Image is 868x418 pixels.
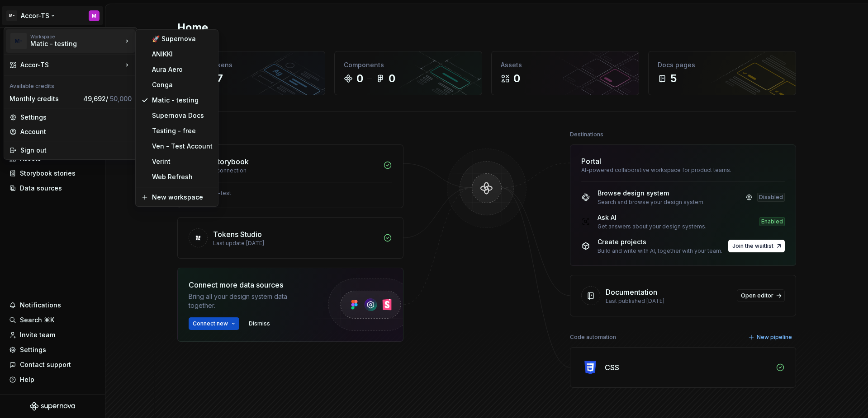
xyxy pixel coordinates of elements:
div: ANIKKI [152,50,213,59]
div: Ven - Test Account [152,142,213,151]
div: Account [20,127,132,136]
div: Matic - testing [152,96,213,105]
div: Available credits [6,77,135,92]
div: M- [10,33,27,49]
div: Web Refresh [152,172,213,181]
div: Conga [152,80,213,89]
div: Matic - testing [30,39,107,48]
span: 50,000 [110,95,132,102]
div: Workspace [30,34,123,39]
div: New workspace [152,193,213,202]
div: Monthly credits [9,94,80,103]
div: Supernova Docs [152,111,213,120]
div: Sign out [20,146,132,155]
span: 49,692 / [83,95,132,102]
div: Accor-TS [20,60,123,70]
div: Testing - free [152,126,213,135]
div: Aura Aero [152,65,213,74]
div: Settings [20,113,132,122]
div: 🚀 Supernova [152,34,213,43]
div: Verint [152,157,213,166]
